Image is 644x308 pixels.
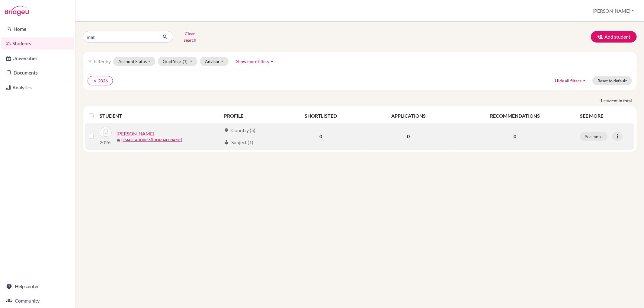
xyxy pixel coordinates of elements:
[100,109,220,123] th: STUDENT
[1,37,74,49] a: Students
[200,57,229,66] button: Advisor
[1,295,74,307] a: Community
[581,78,587,84] i: arrow_drop_up
[224,128,229,133] span: location_on
[580,132,607,141] button: See more
[121,137,182,143] a: [EMAIL_ADDRESS][DOMAIN_NAME]
[1,67,74,79] a: Documents
[278,109,364,123] th: SHORTLISTED
[364,123,453,150] td: 0
[453,109,576,123] th: RECOMMENDATIONS
[158,57,198,66] button: Grad Year(1)
[278,123,364,150] td: 0
[94,59,111,64] span: Filter by
[590,5,637,17] button: [PERSON_NAME]
[604,97,637,104] span: student in total
[5,6,29,16] img: Bridge-U
[236,59,269,64] span: Show more filters
[576,109,634,123] th: SEE MORE
[592,76,632,85] button: Reset to default
[457,133,573,140] p: 0
[1,52,74,64] a: Universities
[591,31,637,43] button: Add student
[550,76,592,85] button: Hide all filtersarrow_drop_up
[600,97,604,104] strong: 1
[83,31,158,43] input: Find student by name...
[117,130,154,137] a: [PERSON_NAME]
[88,76,113,85] button: clear2026
[117,138,120,142] span: mail
[555,78,581,83] span: Hide all filters
[269,58,275,64] i: arrow_drop_up
[1,280,74,292] a: Help center
[183,59,188,64] span: (1)
[231,57,280,66] button: Show more filtersarrow_drop_up
[93,79,97,83] i: clear
[224,140,229,145] span: local_library
[1,81,74,94] a: Analytics
[173,29,207,45] button: Clear search
[224,127,255,134] div: Country (5)
[1,23,74,35] a: Home
[100,139,112,146] p: 2026
[100,127,112,139] img: Marques, Mateus
[113,57,155,66] button: Account Status
[224,139,253,146] div: Subject (1)
[220,109,278,123] th: PROFILE
[364,109,453,123] th: APPLICATIONS
[88,59,92,64] i: filter_list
